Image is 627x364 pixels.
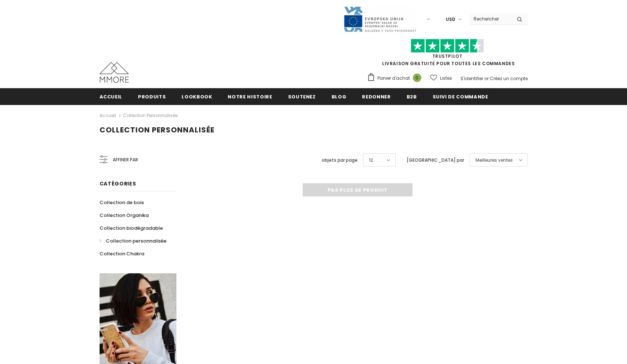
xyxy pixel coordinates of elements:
a: Collection Organika [100,209,149,222]
span: 12 [369,157,373,164]
span: Collection de bois [100,199,144,206]
span: Collection personnalisée [106,237,167,244]
span: LIVRAISON GRATUITE POUR TOUTES LES COMMANDES [367,42,528,67]
input: Search Site [469,14,511,24]
a: Accueil [100,111,116,120]
a: TrustPilot [432,53,463,59]
a: S'identifier [460,75,483,82]
a: Redonner [362,88,391,105]
a: Collection personnalisée [123,112,178,119]
span: Notre histoire [228,93,272,100]
a: Accueil [100,88,123,105]
a: Créez un compte [490,75,528,82]
span: or [484,75,489,82]
a: Listes [430,72,452,85]
span: Meilleures ventes [475,157,513,164]
span: Accueil [100,93,123,100]
a: Blog [332,88,347,105]
span: soutenez [288,93,316,100]
a: soutenez [288,88,316,105]
span: USD [446,16,455,23]
span: Collection Organika [100,212,149,219]
span: Panier d'achat [377,75,410,82]
span: Affiner par [113,156,138,164]
span: Blog [332,93,347,100]
span: Lookbook [182,93,212,100]
span: Suivi de commande [433,93,488,100]
a: Collection personnalisée [100,234,167,247]
label: [GEOGRAPHIC_DATA] par [407,157,464,164]
a: Collection biodégradable [100,222,163,234]
a: Produits [138,88,166,105]
span: B2B [407,93,417,100]
img: Javni Razpis [343,6,417,33]
a: Collection Chakra [100,247,144,260]
a: Collection de bois [100,196,144,209]
label: objets par page [322,157,358,164]
span: Redonner [362,93,391,100]
a: Panier d'achat 0 [367,73,425,84]
span: Produits [138,93,166,100]
a: Notre histoire [228,88,272,105]
span: Collection Chakra [100,250,144,257]
span: 0 [413,74,421,82]
a: B2B [407,88,417,105]
a: Lookbook [182,88,212,105]
a: Suivi de commande [433,88,488,105]
span: Listes [440,75,452,82]
span: Collection personnalisée [100,125,214,135]
img: Cas MMORE [100,62,129,83]
img: Faites confiance aux étoiles pilotes [411,39,484,53]
span: Catégories [100,180,136,187]
a: Javni Razpis [343,16,417,22]
span: Collection biodégradable [100,225,163,232]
